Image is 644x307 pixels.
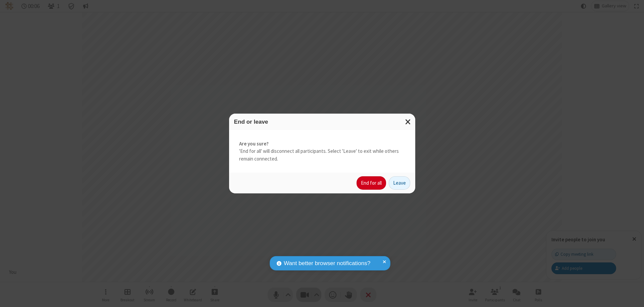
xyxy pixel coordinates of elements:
button: End for all [357,176,386,190]
strong: Are you sure? [239,140,405,148]
div: 'End for all' will disconnect all participants. Select 'Leave' to exit while others remain connec... [229,130,415,173]
button: Close modal [401,114,415,130]
h3: End or leave [234,119,410,125]
button: Leave [389,176,410,190]
span: Want better browser notifications? [284,259,370,268]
